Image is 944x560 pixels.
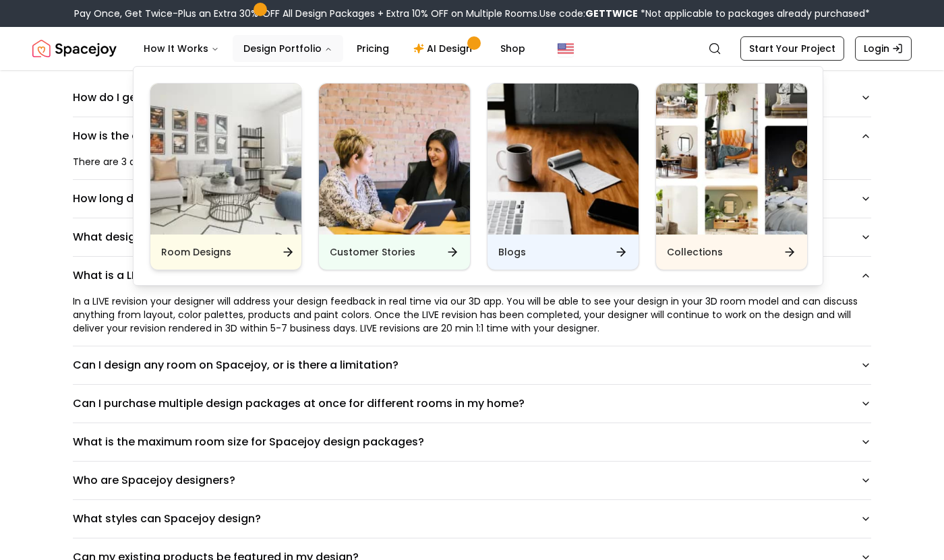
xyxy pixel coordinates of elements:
[32,35,117,62] img: Spacejoy Logo
[150,84,301,235] img: Room Designs
[73,155,871,179] div: How is the design service priced?
[73,117,871,155] button: How is the design service priced?
[855,36,912,61] a: Login
[32,27,912,70] nav: Global
[498,245,526,259] h6: Blogs
[73,180,871,218] button: How long does Spacejoy take to design a room?
[73,346,871,384] button: Can I design any room on Spacejoy, or is there a limitation?
[488,84,639,235] img: Blogs
[656,84,807,235] img: Collections
[73,462,871,499] button: Who are Spacejoy designers?
[150,83,302,270] a: Room DesignsRoom Designs
[655,83,808,270] a: CollectionsCollections
[74,7,870,20] div: Pay Once, Get Twice-Plus an Extra 30% OFF All Design Packages + Extra 10% OFF on Multiple Rooms.
[346,35,400,62] a: Pricing
[73,423,871,461] button: What is the maximum room size for Spacejoy design packages?
[73,500,871,538] button: What styles can Spacejoy design?
[73,294,871,335] div: In a LIVE revision your designer will address your design feedback in real time via our 3D app. Y...
[73,218,871,256] button: What design packages does Spacejoy offer?
[161,245,231,259] h6: Room Designs
[585,7,638,20] b: GETTWICE
[73,385,871,423] button: Can I purchase multiple design packages at once for different rooms in my home?
[73,294,871,346] div: What is a LIVE revision?
[134,67,824,286] div: Design Portfolio
[133,35,536,62] nav: Main
[539,7,638,20] span: Use code:
[558,40,574,57] img: United States
[133,35,230,62] button: How It Works
[487,83,639,270] a: BlogsBlogs
[233,35,343,62] button: Design Portfolio
[318,83,471,270] a: Customer StoriesCustomer Stories
[319,84,470,235] img: Customer Stories
[32,35,117,62] a: Spacejoy
[667,245,723,259] h6: Collections
[638,7,870,20] span: *Not applicable to packages already purchased*
[403,35,487,62] a: AI Design
[490,35,536,62] a: Shop
[73,257,871,294] button: What is a LIVE revision?
[740,36,844,61] a: Start Your Project
[330,245,415,259] h6: Customer Stories
[73,79,871,117] button: How do I get started on Spacejoy?
[73,155,871,168] div: There are 3 different design packages you can choose from. Find the details on our pricing page ( )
